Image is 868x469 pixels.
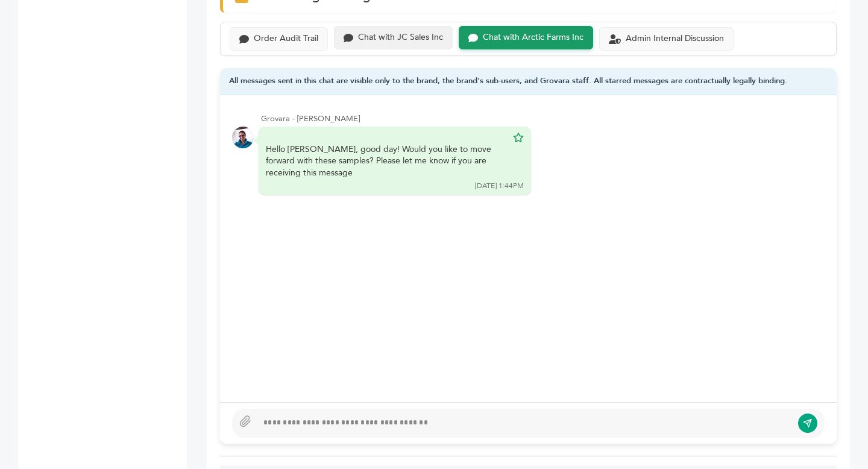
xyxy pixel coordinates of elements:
div: [DATE] 1:44PM [475,181,524,191]
div: Grovara - [PERSON_NAME] [261,113,825,124]
div: Chat with Arctic Farms Inc [483,33,583,43]
div: All messages sent in this chat are visible only to the brand, the brand's sub-users, and Grovara ... [220,68,837,95]
div: Order Audit Trail [254,34,318,44]
div: Admin Internal Discussion [626,34,724,44]
div: Chat with JC Sales Inc [358,33,443,43]
div: Hello [PERSON_NAME], good day! Would you like to move forward with these samples? Please let me k... [266,143,507,179]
